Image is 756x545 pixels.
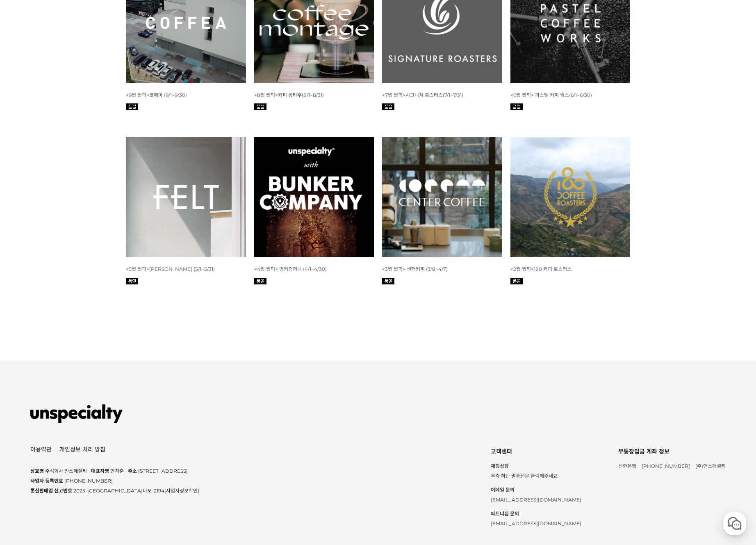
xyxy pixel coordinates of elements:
span: 2025-[GEOGRAPHIC_DATA]마포-2194 [73,488,199,494]
img: 품절 [126,103,138,110]
a: 설정 [106,260,157,281]
span: 신한은행 [618,463,636,469]
span: 주소 [128,468,137,474]
strong: 파트너십 문의 [491,509,581,519]
a: 대화 [54,260,106,281]
a: <5월 월픽>[PERSON_NAME] (5/1~5/31) [126,266,215,272]
img: 품절 [510,278,523,284]
span: <9월 월픽>코페아 (9/1~9/30) [126,92,187,98]
span: 대화 [75,273,85,279]
span: 사업자 등록번호 [30,478,63,484]
a: <8월 월픽>커피 몽타주(8/1~8/31) [254,92,324,98]
img: 품절 [126,278,138,284]
a: <9월 월픽>코페아 (9/1~9/30) [126,92,187,98]
a: <3월 월픽> 센터커피 (3/8~4/7) [382,266,448,272]
a: <2월 월픽>180 커피 로스터스 [510,266,572,272]
a: 이용약관 [30,447,52,452]
img: 품절 [254,103,266,110]
span: 설정 [127,272,137,279]
span: 안치훈 [110,468,124,474]
a: <4월 월픽> 벙커컴퍼니 (4/1~4/30) [254,266,327,272]
span: 주식회사 언스페셜티 [45,468,87,474]
img: 품절 [510,103,523,110]
img: 언스페셜티 몰 [30,401,123,426]
a: 개인정보 처리 방침 [59,447,105,452]
img: 4월 월픽 벙커컴퍼니 [254,137,374,257]
div: 고객센터 [491,446,581,457]
span: 통신판매업 신고번호 [30,488,72,494]
img: 품절 [254,278,266,284]
span: <4월 월픽> 벙커컴퍼니 (4/1~4/30) [254,266,327,272]
span: <5월 월픽>[PERSON_NAME] (5/1~5/31) [126,266,215,272]
strong: 채팅상담 [491,461,581,471]
img: 2월 월픽 180 커피 로스터스 [510,137,631,257]
img: 품절 [382,278,394,284]
span: [PHONE_NUMBER] [64,478,113,484]
span: 상호명 [30,468,44,474]
span: <3월 월픽> 센터커피 (3/8~4/7) [382,266,448,272]
img: 품절 [382,103,394,110]
img: 3월 월픽 센터커피 [382,137,502,257]
span: (주)언스페셜티 [695,463,726,469]
span: [STREET_ADDRESS] [138,468,188,474]
a: [사업자정보확인] [164,488,199,494]
a: 홈 [2,260,54,281]
a: <6월 월픽> 파스텔 커피 웍스(6/1~6/30) [510,92,592,98]
span: <7월 월픽>시그니쳐 로스터스(7/1~7/31) [382,92,463,98]
span: <8월 월픽>커피 몽타주(8/1~8/31) [254,92,324,98]
span: [PHONE_NUMBER] [642,463,690,469]
span: [EMAIL_ADDRESS][DOMAIN_NAME] [491,520,581,527]
span: <6월 월픽> 파스텔 커피 웍스(6/1~6/30) [510,92,592,98]
span: 홈 [26,272,31,279]
span: [EMAIL_ADDRESS][DOMAIN_NAME] [491,497,581,503]
div: 무통장입금 계좌 정보 [618,446,726,457]
a: <7월 월픽>시그니쳐 로스터스(7/1~7/31) [382,92,463,98]
span: 우측 하단 말풍선을 클릭해주세요 [491,473,558,479]
img: 5월 월픽 펠트커피 [126,137,246,257]
span: <2월 월픽>180 커피 로스터스 [510,266,572,272]
strong: 이메일 문의 [491,485,581,495]
span: 대표자명 [91,468,109,474]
